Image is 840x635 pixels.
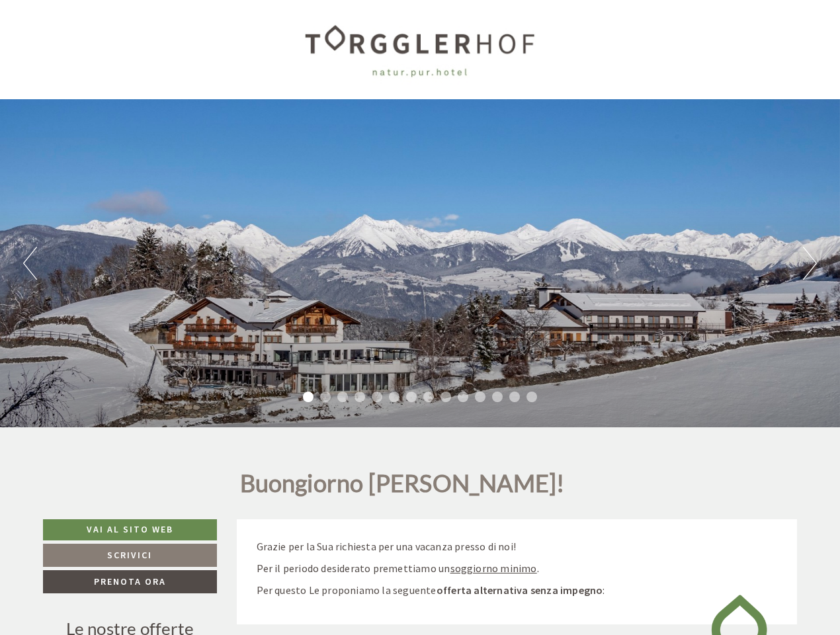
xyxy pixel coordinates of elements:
a: Scrivici [43,544,217,567]
button: Next [803,247,817,280]
a: Prenota ora [43,570,217,593]
h1: Buongiorno [PERSON_NAME]! [240,470,565,503]
p: Per questo Le proponiamo la seguente : [257,583,778,598]
strong: offerta alternativa senza impegno [437,583,603,597]
p: Per il periodo desiderato premettiamo un . [257,561,778,576]
p: Grazie per la Sua richiesta per una vacanza presso di noi! [257,539,778,554]
u: soggiorno minimo [450,562,537,575]
button: Previous [23,247,37,280]
a: Vai al sito web [43,519,217,540]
